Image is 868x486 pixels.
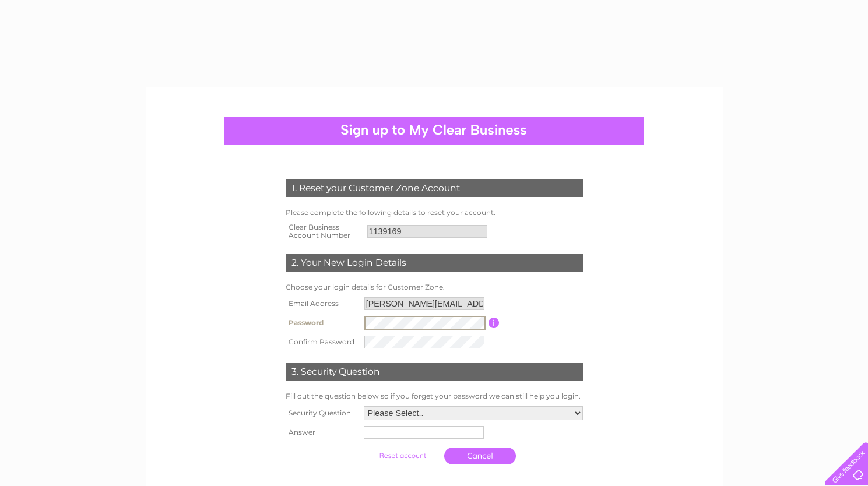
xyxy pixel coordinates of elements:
input: Information [489,318,500,328]
th: Security Question [283,403,361,423]
th: Email Address [283,294,361,313]
div: 1. Reset your Customer Zone Account [286,179,583,197]
td: Please complete the following details to reset your account. [283,206,586,220]
div: 2. Your New Login Details [286,254,583,272]
div: 3. Security Question [286,363,583,381]
th: Answer [283,423,361,442]
th: Clear Business Account Number [283,220,364,243]
th: Password [283,313,361,333]
td: Fill out the question below so if you forget your password we can still help you login. [283,389,586,403]
th: Confirm Password [283,333,361,351]
input: Submit [367,448,438,464]
a: Cancel [444,448,516,464]
td: Choose your login details for Customer Zone. [283,280,586,294]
